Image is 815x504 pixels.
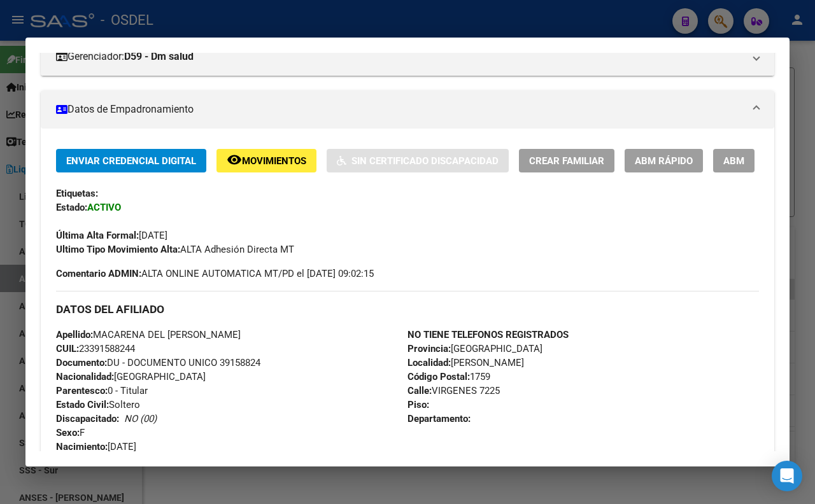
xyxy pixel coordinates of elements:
[124,413,157,424] i: NO (00)
[713,149,755,172] button: ABM
[407,357,524,368] span: [PERSON_NAME]
[56,441,108,452] strong: Nacimiento:
[56,244,294,255] span: ALTA Adhesión Directa MT
[407,371,490,382] span: 1759
[56,202,87,213] strong: Estado:
[56,413,119,424] strong: Discapacitado:
[56,329,93,340] strong: Apellido:
[529,155,604,167] span: Crear Familiar
[56,357,107,368] strong: Documento:
[56,329,241,340] span: MACARENA DEL [PERSON_NAME]
[56,343,79,354] strong: CUIL:
[351,155,499,167] span: Sin Certificado Discapacidad
[56,230,139,241] strong: Última Alta Formal:
[407,385,432,396] strong: Calle:
[56,385,108,396] strong: Parentesco:
[625,149,703,172] button: ABM Rápido
[407,357,451,368] strong: Localidad:
[56,441,136,452] span: [DATE]
[124,49,194,64] strong: D59 - Dm salud
[216,149,316,172] button: Movimientos
[56,371,114,382] strong: Nacionalidad:
[407,413,471,424] strong: Departamento:
[407,371,470,382] strong: Código Postal:
[407,343,542,354] span: [GEOGRAPHIC_DATA]
[56,149,206,172] button: Enviar Credencial Digital
[56,244,180,255] strong: Ultimo Tipo Movimiento Alta:
[66,155,196,167] span: Enviar Credencial Digital
[56,371,206,382] span: [GEOGRAPHIC_DATA]
[407,399,429,410] strong: Piso:
[41,90,774,129] mat-expansion-panel-header: Datos de Empadronamiento
[635,155,693,167] span: ABM Rápido
[519,149,614,172] button: Crear Familiar
[56,49,744,64] mat-panel-title: Gerenciador:
[56,357,260,368] span: DU - DOCUMENTO UNICO 39158824
[56,102,744,117] mat-panel-title: Datos de Empadronamiento
[407,343,451,354] strong: Provincia:
[327,149,509,172] button: Sin Certificado Discapacidad
[56,230,167,241] span: [DATE]
[56,343,135,354] span: 23391588244
[242,155,306,167] span: Movimientos
[407,329,569,340] strong: NO TIENE TELEFONOS REGISTRADOS
[41,38,774,76] mat-expansion-panel-header: Gerenciador:D59 - Dm salud
[56,302,759,316] h3: DATOS DEL AFILIADO
[56,385,148,396] span: 0 - Titular
[56,427,80,438] strong: Sexo:
[56,399,140,410] span: Soltero
[56,188,98,199] strong: Etiquetas:
[56,268,141,279] strong: Comentario ADMIN:
[772,461,802,491] div: Open Intercom Messenger
[56,427,85,438] span: F
[56,267,374,281] span: ALTA ONLINE AUTOMATICA MT/PD el [DATE] 09:02:15
[723,155,744,167] span: ABM
[227,152,242,167] mat-icon: remove_red_eye
[56,399,109,410] strong: Estado Civil:
[407,385,500,396] span: VIRGENES 7225
[87,202,121,213] strong: ACTIVO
